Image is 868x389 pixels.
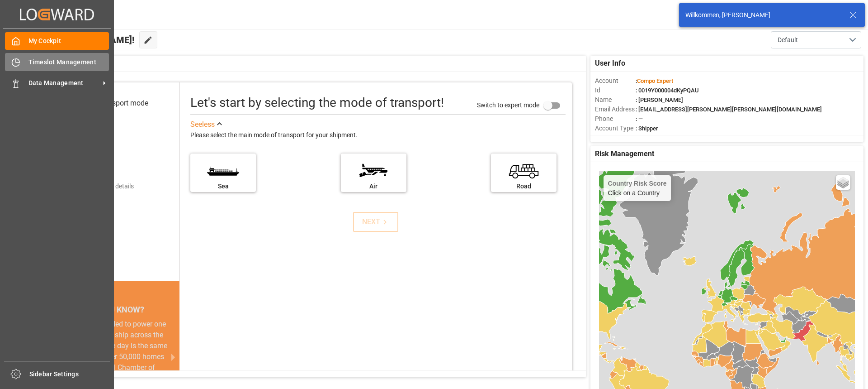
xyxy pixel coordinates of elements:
[5,32,109,50] a: My Cockpit
[353,212,398,232] button: NEXT
[608,180,667,197] div: Click on a Country
[345,182,402,191] div: Air
[190,130,566,141] div: Please select the main mode of transport for your shipment.
[636,106,822,113] span: : [EMAIL_ADDRESS][PERSON_NAME][PERSON_NAME][DOMAIN_NAME]
[60,319,169,384] div: The energy needed to power one large container ship across the ocean in a single day is the same ...
[195,182,251,191] div: Sea
[636,77,673,84] span: :
[636,115,643,122] span: : —
[636,87,699,94] span: : 0019Y000004dKyPQAU
[595,58,625,69] span: User Info
[836,175,850,190] a: Layers
[685,10,841,20] div: Willkommen, [PERSON_NAME]
[771,31,861,48] button: open menu
[190,93,444,112] div: Let's start by selecting the mode of transport!
[636,96,683,103] span: : [PERSON_NAME]
[595,95,636,105] span: Name
[595,114,636,124] span: Phone
[778,35,798,45] span: Default
[595,149,654,159] span: Risk Management
[608,180,667,187] h4: Country Risk Score
[5,53,109,71] a: Timeslot Management
[595,76,636,86] span: Account
[28,36,109,46] span: My Cockpit
[477,101,539,108] span: Switch to expert mode
[190,119,215,130] div: See less
[595,86,636,95] span: Id
[28,58,109,67] span: Timeslot Management
[28,78,100,88] span: Data Management
[636,125,658,132] span: : Shipper
[49,300,179,319] div: DID YOU KNOW?
[29,370,110,379] span: Sidebar Settings
[637,77,673,84] span: Compo Expert
[362,216,390,227] div: NEXT
[38,31,135,48] span: Hello [PERSON_NAME]!
[595,105,636,114] span: Email Address
[595,124,636,133] span: Account Type
[495,182,552,191] div: Road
